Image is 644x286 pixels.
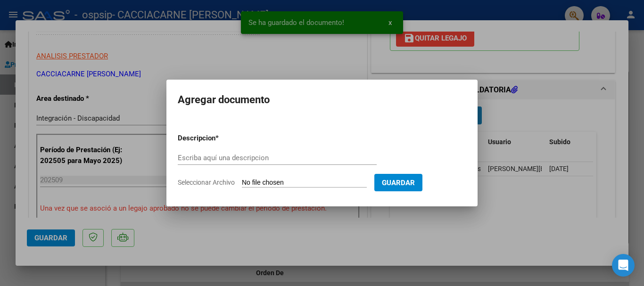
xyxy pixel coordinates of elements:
[178,133,264,144] p: Descripcion
[374,174,422,191] button: Guardar
[178,179,235,186] span: Seleccionar Archivo
[178,91,466,109] h2: Agregar documento
[612,254,635,277] div: Open Intercom Messenger
[382,179,415,187] span: Guardar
